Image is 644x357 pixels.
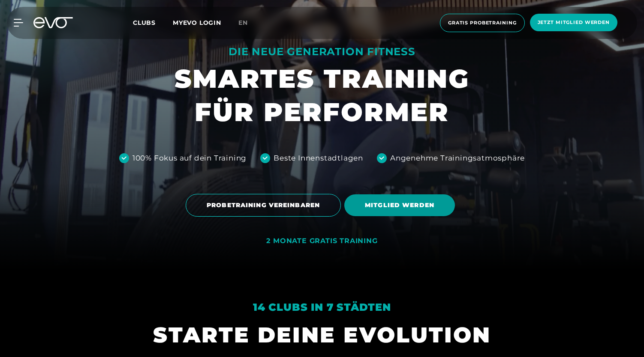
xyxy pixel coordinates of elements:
div: Beste Innenstadtlagen [274,153,363,164]
div: 100% Fokus auf dein Training [132,153,247,164]
div: DIE NEUE GENERATION FITNESS [175,45,469,59]
h1: SMARTES TRAINING FÜR PERFORMER [175,62,469,129]
h1: STARTE DEINE EVOLUTION [153,321,491,349]
span: PROBETRAINING VEREINBAREN [207,201,320,210]
a: PROBETRAINING VEREINBAREN [186,187,344,223]
span: en [238,19,248,27]
em: 14 Clubs in 7 Städten [253,301,391,313]
a: Gratis Probetraining [437,14,527,32]
a: MITGLIED WERDEN [344,188,458,223]
div: Angenehme Trainingsatmosphäre [390,153,525,164]
span: MITGLIED WERDEN [365,201,434,210]
a: MYEVO LOGIN [173,19,221,27]
span: Clubs [133,19,156,27]
a: Jetzt Mitglied werden [527,14,620,32]
a: en [238,18,258,28]
a: Clubs [133,18,173,27]
span: Jetzt Mitglied werden [538,19,610,26]
div: 2 MONATE GRATIS TRAINING [266,237,377,246]
span: Gratis Probetraining [448,19,517,27]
